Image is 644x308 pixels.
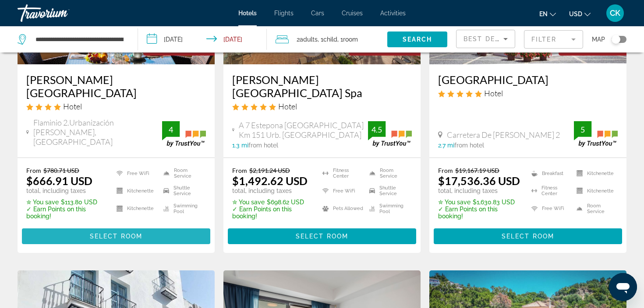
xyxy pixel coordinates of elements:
li: Shuttle Service [159,184,206,197]
p: $1,630.83 USD [438,199,520,206]
span: Hotel [63,101,82,111]
span: Select Room [296,233,348,240]
span: Select Room [90,233,142,240]
span: Carretera De [PERSON_NAME] 2 [447,130,560,140]
li: Free WiFi [318,184,365,197]
a: Hotels [238,10,257,17]
a: Travorium [18,2,105,24]
li: Kitchenette [112,184,159,197]
ins: $17,536.36 USD [438,174,520,187]
li: Room Service [159,167,206,180]
a: Cruises [342,10,363,17]
a: Cars [311,10,324,17]
span: , 1 [318,33,337,45]
a: [GEOGRAPHIC_DATA] [438,73,618,86]
span: Select Room [502,233,554,240]
button: Check-in date: Oct 18, 2025 Check-out date: Oct 25, 2025 [138,26,267,52]
a: [PERSON_NAME] [GEOGRAPHIC_DATA] Spa [232,73,412,99]
p: $113.80 USD [26,199,106,206]
mat-select: Sort by [464,34,508,44]
li: Kitchenette [112,202,159,215]
span: ✮ You save [232,199,265,206]
span: Map [592,33,605,45]
span: From [26,167,41,174]
span: 2 [297,33,318,45]
p: ✓ Earn Points on this booking! [438,206,520,220]
span: from hotel [248,142,278,149]
span: ✮ You save [26,199,59,206]
li: Kitchenette [572,167,618,180]
button: User Menu [604,4,626,22]
ins: $1,492.62 USD [232,174,308,187]
span: Room [343,36,358,43]
ins: $666.91 USD [26,174,92,187]
a: Select Room [434,230,622,240]
button: Change currency [569,7,591,20]
li: Breakfast [527,167,573,180]
del: $19,167.19 USD [455,167,499,174]
a: Flights [274,10,294,17]
span: USD [569,10,582,17]
button: Select Room [22,228,210,244]
iframe: Button to launch messaging window [609,273,637,301]
li: Fitness Center [318,167,365,180]
li: Kitchenette [572,184,618,197]
a: Select Room [228,230,416,240]
button: Search [387,31,447,47]
p: total, including taxes [26,187,106,194]
span: From [232,167,247,174]
span: A 7 Estepona [GEOGRAPHIC_DATA] Km 151 Urb. [GEOGRAPHIC_DATA] [239,120,368,140]
div: 4 [162,124,180,135]
li: Free WiFi [527,202,573,215]
li: Swimming Pool [159,202,206,215]
span: Adults [300,36,318,43]
span: Child [323,36,337,43]
span: Flaminio 2.Urbanización [PERSON_NAME], [GEOGRAPHIC_DATA] [33,118,162,147]
span: From [438,167,453,174]
span: Hotel [484,88,503,98]
p: total, including taxes [232,187,311,194]
a: Activities [380,10,406,17]
p: ✓ Earn Points on this booking! [232,206,311,220]
img: trustyou-badge.svg [368,121,412,147]
span: 2.7 mi [438,142,454,149]
img: trustyou-badge.svg [162,121,206,147]
span: en [539,10,548,17]
span: 1.3 mi [232,142,248,149]
li: Pets Allowed [318,202,365,215]
p: total, including taxes [438,187,520,194]
img: trustyou-badge.svg [574,121,618,147]
div: 4 star Hotel [26,101,206,111]
div: 4.5 [368,124,386,135]
span: Hotel [278,101,297,111]
li: Room Service [365,167,412,180]
li: Free WiFi [112,167,159,180]
a: [PERSON_NAME][GEOGRAPHIC_DATA] [26,73,206,99]
p: ✓ Earn Points on this booking! [26,206,106,220]
button: Travelers: 2 adults, 1 child [267,26,387,52]
li: Shuttle Service [365,184,412,197]
li: Fitness Center [527,184,573,197]
button: Select Room [228,228,416,244]
div: 5 star Hotel [438,88,618,98]
span: ✮ You save [438,199,471,206]
span: from hotel [454,142,484,149]
span: CK [610,9,620,17]
div: 5 [574,124,591,135]
span: Search [403,36,432,43]
span: Best Deals [464,35,509,42]
p: $698.62 USD [232,199,311,206]
button: Toggle map [605,35,626,43]
button: Change language [539,7,556,20]
div: 5 star Hotel [232,101,412,111]
button: Select Room [434,228,622,244]
li: Room Service [572,202,618,215]
a: Select Room [22,230,210,240]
